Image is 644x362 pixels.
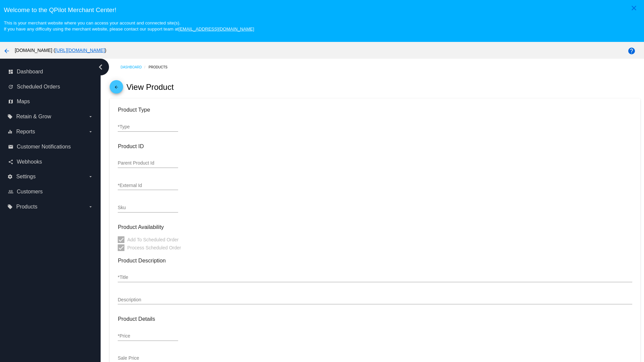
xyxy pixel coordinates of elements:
[88,114,93,119] i: arrow_drop_down
[7,114,13,119] i: local_offer
[7,204,13,209] i: local_offer
[8,144,13,149] i: email
[118,143,632,149] h3: Product ID
[118,334,178,339] input: *Price
[15,48,106,53] span: [DOMAIN_NAME] ( )
[127,236,178,244] span: Add To Scheduled Order
[16,174,36,180] span: Settings
[88,129,93,134] i: arrow_drop_down
[7,174,13,179] i: settings
[118,356,178,361] input: Sale Price
[118,275,632,280] input: *Title
[118,124,178,130] input: *Type
[118,161,178,166] input: Parent Product Id
[88,204,93,209] i: arrow_drop_down
[118,205,178,210] input: Sku
[178,26,254,32] a: [EMAIL_ADDRESS][DOMAIN_NAME]
[630,4,638,12] mat-icon: close
[8,189,13,194] i: people_outline
[95,62,106,72] i: chevron_left
[17,99,30,105] span: Maps
[55,48,105,53] a: [URL][DOMAIN_NAME]
[8,66,93,77] a: dashboard Dashboard
[17,144,71,150] span: Customer Notifications
[8,99,13,104] i: map
[17,159,42,165] span: Webhooks
[16,204,37,210] span: Products
[118,183,178,188] input: *External Id
[149,62,173,72] a: Products
[8,186,93,197] a: people_outline Customers
[8,159,13,165] i: share
[112,85,120,93] mat-icon: arrow_back
[17,84,60,90] span: Scheduled Orders
[17,69,43,75] span: Dashboard
[4,6,640,14] h3: Welcome to the QPilot Merchant Center!
[8,141,93,152] a: email Customer Notifications
[8,157,93,167] a: share Webhooks
[8,81,93,92] a: update Scheduled Orders
[126,82,174,92] h2: View Product
[118,316,632,322] h3: Product Details
[118,224,632,230] h3: Product Availability
[8,96,93,107] a: map Maps
[16,129,35,135] span: Reports
[127,244,181,252] span: Process Scheduled Order
[628,47,636,55] mat-icon: help
[16,114,51,120] span: Retain & Grow
[3,47,11,55] mat-icon: arrow_back
[4,20,254,32] small: This is your merchant website where you can access your account and connected site(s). If you hav...
[88,174,93,179] i: arrow_drop_down
[8,84,13,89] i: update
[8,69,13,74] i: dashboard
[120,62,149,72] a: Dashboard
[17,189,43,195] span: Customers
[118,107,632,113] h3: Product Type
[118,297,632,303] input: Description
[118,257,632,264] h3: Product Description
[7,129,13,134] i: equalizer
